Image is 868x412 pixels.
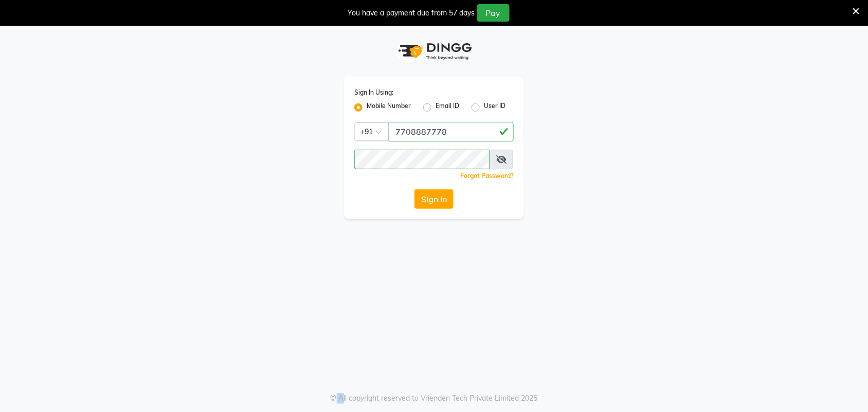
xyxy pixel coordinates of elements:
input: Username [389,122,514,141]
label: Email ID [436,101,459,114]
img: logo1.svg [393,36,475,66]
label: Mobile Number [367,101,411,114]
a: Forgot Password? [460,172,514,180]
div: You have a payment due from 57 days [348,8,475,19]
input: Username [354,150,490,169]
label: Sign In Using: [354,88,393,97]
button: Pay [477,4,510,22]
button: Sign In [414,189,454,209]
label: User ID [484,101,505,114]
